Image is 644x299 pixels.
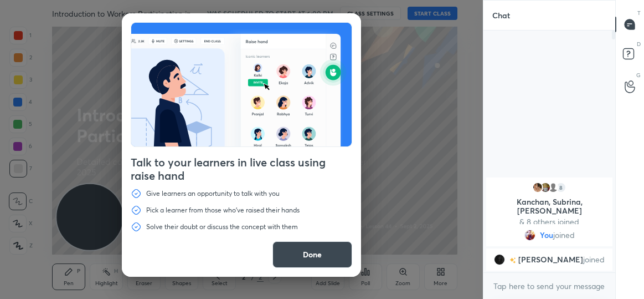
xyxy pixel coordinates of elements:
[483,1,519,30] p: Chat
[637,9,641,17] p: T
[553,231,575,240] span: joined
[483,175,615,273] div: grid
[146,206,300,215] p: Pick a learner from those who've raised their hands
[272,241,352,268] button: Done
[131,23,352,146] img: preRahAdop.42c3ea74.svg
[524,230,535,241] img: 820eccca3c02444c8dae7cf635fb5d2a.jpg
[146,189,280,198] p: Give learners an opportunity to talk with you
[540,182,551,193] img: 30a663b5b5b14e6dbea0efe04968168a.jpg
[518,255,583,264] span: [PERSON_NAME]
[493,197,606,215] p: Kanchan, Subrina, [PERSON_NAME]
[532,182,543,193] img: 8b33244d03c84c60bd64d56567642a3c.jpg
[509,257,516,263] img: no-rating-badge.077c3623.svg
[540,231,553,240] span: You
[494,254,505,265] img: 3
[493,217,606,226] p: & 8 others joined
[636,71,641,79] p: G
[637,40,641,48] p: D
[548,182,559,193] img: default.png
[146,222,298,231] p: Solve their doubt or discuss the concept with them
[555,182,566,193] div: 8
[583,255,605,264] span: joined
[131,156,352,183] h4: Talk to your learners in live class using raise hand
